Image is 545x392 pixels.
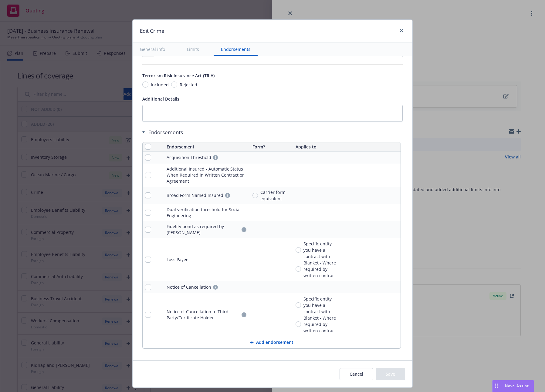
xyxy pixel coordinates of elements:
span: Blanket - Where required by written contract [303,315,336,334]
a: close [398,27,405,34]
a: circleInformation [240,311,248,318]
a: circleInformation [224,192,231,199]
span: Carrier form equivalent [260,189,291,202]
input: Blanket - Where required by written contract [296,321,301,327]
button: Cancel [340,368,373,380]
a: circleInformation [240,226,248,233]
input: Specific entity you have a contract with [296,247,301,253]
button: Add endorsement [143,336,401,348]
div: Acquisition Threshold [167,154,211,161]
input: Rejected [171,81,177,88]
div: Loss Payee [167,257,188,263]
h1: Edit Crime [140,27,164,35]
div: Fidelity bond as required by [PERSON_NAME] [167,224,240,236]
th: Applies to [293,142,401,151]
div: Additional Insured - Automatic Status When Required in Written Contract or Agreement [167,166,248,184]
button: Limits [180,42,206,56]
span: Additional Details [142,96,179,102]
a: circleInformation [212,284,219,291]
input: Specific entity you have a contract with [296,302,301,308]
span: Terrorism Risk Insurance Act (TRIA) [142,73,215,78]
button: Endorsements [214,42,258,56]
input: Included [142,81,148,88]
div: Drag to move [493,380,500,392]
th: Form? [250,142,293,151]
div: Broad Form Named Insured [167,192,223,198]
button: General info [133,42,172,56]
span: Specific entity you have a contract with [303,296,336,315]
div: Notice of Cancellation [167,284,211,290]
div: Dual verification threshold for Social Engineering [167,207,248,219]
span: Included [151,81,169,88]
span: Nova Assist [505,383,529,388]
span: Blanket - Where required by written contract [303,260,336,279]
span: Specific entity you have a contract with [303,241,336,260]
th: Endorsement [164,142,250,151]
input: Blanket - Where required by written contract [296,266,301,272]
input: Carrier form equivalent [252,193,258,198]
button: Nova Assist [492,380,534,392]
div: Endorsements [142,129,401,136]
div: Notice of Cancellation to Third Party/Certificate Holder [167,309,240,321]
a: circleInformation [212,154,219,161]
span: Rejected [180,81,197,88]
